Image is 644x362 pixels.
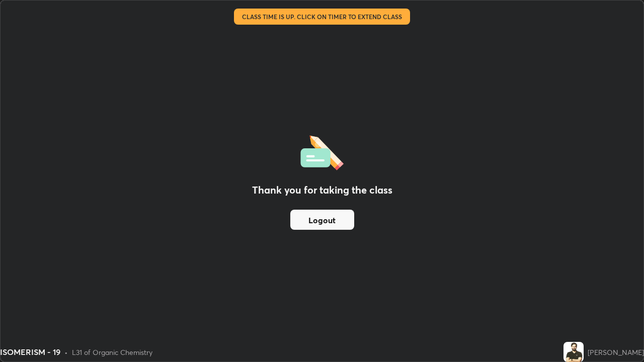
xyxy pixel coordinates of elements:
div: • [64,347,68,357]
button: Logout [290,210,354,230]
div: [PERSON_NAME] [588,347,644,357]
img: 8a736da7029a46d5a3d3110f4503149f.jpg [563,342,584,362]
h2: Thank you for taking the class [252,183,392,198]
div: L31 of Organic Chemistry [72,347,152,357]
img: offlineFeedback.1438e8b3.svg [300,132,344,170]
